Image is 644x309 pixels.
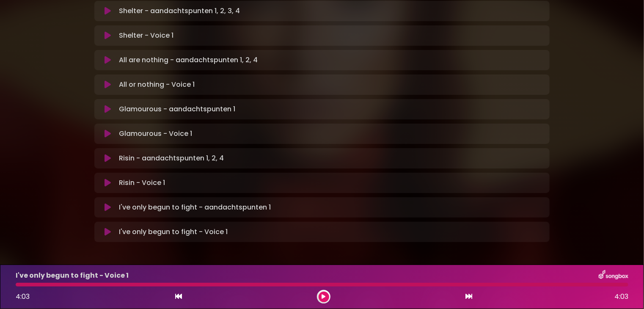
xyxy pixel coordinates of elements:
[119,80,195,90] p: All or nothing - Voice 1
[16,270,129,281] p: I've only begun to fight - Voice 1
[119,104,236,114] p: Glamourous - aandachtspunten 1
[119,202,271,212] p: I've only begun to fight - aandachtspunten 1
[119,178,165,188] p: Risin - Voice 1
[119,30,174,41] p: Shelter - Voice 1
[119,6,240,16] p: Shelter - aandachtspunten 1, 2, 3, 4
[119,55,258,65] p: All are nothing - aandachtspunten 1, 2, 4
[119,129,193,139] p: Glamourous - Voice 1
[599,270,628,281] img: songbox-logo-white.png
[119,227,228,237] p: I've only begun to fight - Voice 1
[119,153,224,163] p: Risin - aandachtspunten 1, 2, 4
